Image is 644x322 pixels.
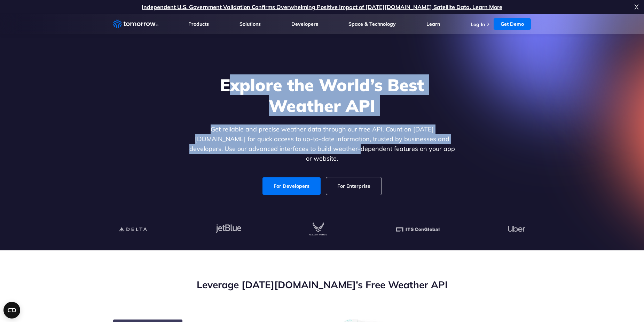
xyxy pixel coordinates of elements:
a: Space & Technology [348,21,396,27]
h2: Leverage [DATE][DOMAIN_NAME]’s Free Weather API [113,278,531,291]
a: Products [188,21,209,27]
a: Independent U.S. Government Validation Confirms Overwhelming Positive Impact of [DATE][DOMAIN_NAM... [142,3,502,10]
a: For Developers [262,177,321,195]
a: Learn [426,21,440,27]
h1: Explore the World’s Best Weather API [188,74,456,116]
a: Developers [291,21,318,27]
p: Get reliable and precise weather data through our free API. Count on [DATE][DOMAIN_NAME] for quic... [188,124,456,163]
button: Open CMP widget [3,302,20,319]
a: Solutions [239,21,261,27]
a: For Enterprise [326,177,382,195]
a: Log In [471,21,485,27]
a: Get Demo [494,18,531,30]
a: Home link [113,19,158,29]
